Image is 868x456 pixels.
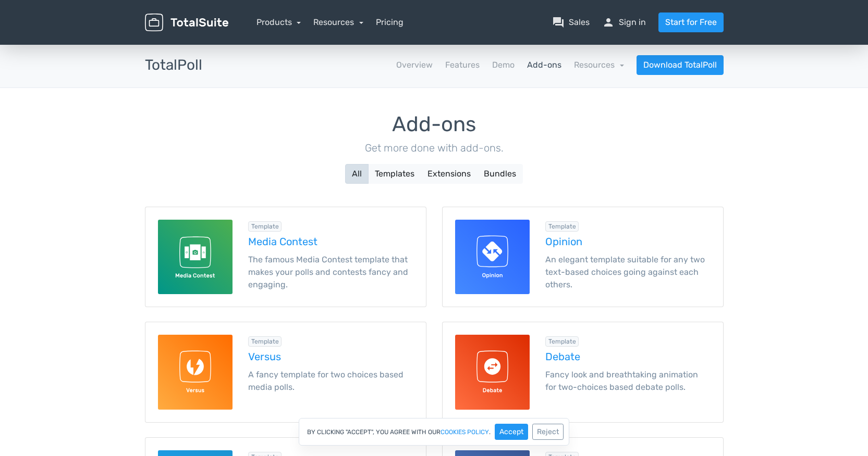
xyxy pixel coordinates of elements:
[442,207,724,307] a: Opinion for TotalPoll Template Opinion An elegant template suitable for any two text-based choice...
[495,424,528,440] button: Accept
[145,322,426,422] a: Versus for TotalPoll Template Versus A fancy template for two choices based media polls.
[445,59,480,71] a: Features
[256,17,301,27] a: Products
[145,57,202,73] h3: TotalPoll
[158,335,233,409] img: Versus for TotalPoll
[248,236,413,247] h5: Media Contest template for TotalPoll
[345,164,369,184] button: All
[637,55,724,75] a: Download TotalPoll
[545,351,711,362] h5: Debate template for TotalPoll
[145,113,724,136] h1: Add-ons
[552,16,565,29] span: question_answer
[376,16,404,29] a: Pricing
[299,418,569,446] div: By clicking "Accept", you agree with our .
[248,369,413,394] p: A fancy template for two choices based media polls.
[248,336,282,347] div: Template
[492,59,515,71] a: Demo
[248,221,282,232] div: Template
[545,369,711,394] p: Fancy look and breathtaking animation for two-choices based debate polls.
[545,221,579,232] div: Template
[477,164,523,184] button: Bundles
[441,429,489,435] a: cookies policy
[421,164,478,184] button: Extensions
[602,16,615,29] span: person
[396,59,433,71] a: Overview
[145,14,228,32] img: TotalSuite for WordPress
[158,220,233,294] img: Media Contest for TotalPoll
[552,16,590,29] a: question_answerSales
[368,164,421,184] button: Templates
[442,322,724,422] a: Debate for TotalPoll Template Debate Fancy look and breathtaking animation for two-choices based ...
[574,60,624,70] a: Resources
[527,59,561,71] a: Add-ons
[455,220,530,294] img: Opinion for TotalPoll
[658,12,724,32] a: Start for Free
[145,207,426,307] a: Media Contest for TotalPoll Template Media Contest The famous Media Contest template that makes y...
[545,336,579,347] div: Template
[532,424,564,440] button: Reject
[145,140,724,156] p: Get more done with add-ons.
[545,236,711,247] h5: Opinion template for TotalPoll
[313,17,363,27] a: Resources
[248,351,413,362] h5: Versus template for TotalPoll
[455,335,530,409] img: Debate for TotalPoll
[545,254,711,291] p: An elegant template suitable for any two text-based choices going against each others.
[602,16,646,29] a: personSign in
[248,254,413,291] p: The famous Media Contest template that makes your polls and contests fancy and engaging.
